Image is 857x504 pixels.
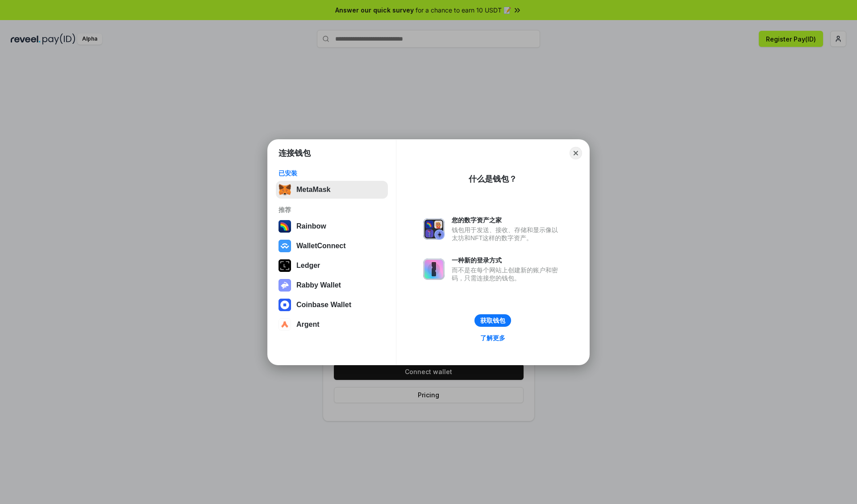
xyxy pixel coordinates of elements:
[423,218,445,240] img: svg+xml,%3Csvg%20xmlns%3D%22http%3A%2F%2Fwww.w3.org%2F2000%2Fsvg%22%20fill%3D%22none%22%20viewBox...
[276,276,388,294] button: Rabby Wallet
[279,240,291,252] img: svg+xml,%3Csvg%20width%3D%2228%22%20height%3D%2228%22%20viewBox%3D%220%200%2028%2028%22%20fill%3D...
[296,321,320,329] div: Argent
[570,147,582,159] button: Close
[296,281,341,289] div: Rabby Wallet
[452,216,562,224] div: 您的数字资产之家
[276,257,388,275] button: Ledger
[279,318,291,331] img: svg+xml,%3Csvg%20width%3D%2228%22%20height%3D%2228%22%20viewBox%3D%220%200%2028%2028%22%20fill%3D...
[279,279,291,292] img: svg+xml,%3Csvg%20xmlns%3D%22http%3A%2F%2Fwww.w3.org%2F2000%2Fsvg%22%20fill%3D%22none%22%20viewBox...
[279,169,385,177] div: 已安装
[276,296,388,314] button: Coinbase Wallet
[279,183,291,196] img: svg+xml,%3Csvg%20fill%3D%22none%22%20height%3D%2233%22%20viewBox%3D%220%200%2035%2033%22%20width%...
[296,262,320,270] div: Ledger
[279,148,311,158] h1: 连接钱包
[452,226,562,242] div: 钱包用于发送、接收、存储和显示像以太坊和NFT这样的数字资产。
[452,266,562,282] div: 而不是在每个网站上创建新的账户和密码，只需连接您的钱包。
[423,258,445,280] img: svg+xml,%3Csvg%20xmlns%3D%22http%3A%2F%2Fwww.w3.org%2F2000%2Fsvg%22%20fill%3D%22none%22%20viewBox...
[469,174,517,184] div: 什么是钱包？
[276,316,388,333] button: Argent
[279,220,291,233] img: svg+xml,%3Csvg%20width%3D%22120%22%20height%3D%22120%22%20viewBox%3D%220%200%20120%20120%22%20fil...
[475,332,511,344] a: 了解更多
[296,301,351,309] div: Coinbase Wallet
[276,217,388,235] button: Rainbow
[296,242,346,250] div: WalletConnect
[480,334,505,342] div: 了解更多
[279,259,291,272] img: svg+xml,%3Csvg%20xmlns%3D%22http%3A%2F%2Fwww.w3.org%2F2000%2Fsvg%22%20width%3D%2228%22%20height%3...
[296,222,326,230] div: Rainbow
[480,317,505,325] div: 获取钱包
[474,314,511,327] button: 获取钱包
[276,181,388,199] button: MetaMask
[276,237,388,255] button: WalletConnect
[296,186,330,194] div: MetaMask
[279,206,385,214] div: 推荐
[279,299,291,311] img: svg+xml,%3Csvg%20width%3D%2228%22%20height%3D%2228%22%20viewBox%3D%220%200%2028%2028%22%20fill%3D...
[452,256,562,264] div: 一种新的登录方式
